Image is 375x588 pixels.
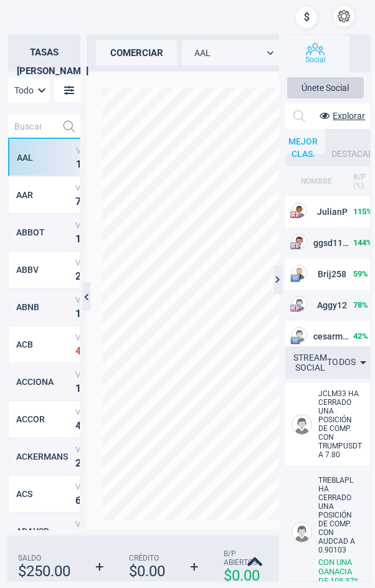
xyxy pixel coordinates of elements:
[8,139,80,554] div: grid
[281,129,325,154] div: MEJOR CLAS.
[75,369,125,379] span: Venta
[281,321,352,352] td: cesarmilan420
[8,78,49,103] div: Todo
[290,305,300,311] img: GB flag
[75,195,81,207] strong: 7
[129,554,165,562] span: Crédito
[75,295,125,304] span: Venta
[224,567,260,584] strong: $ 0.00
[16,489,72,499] div: ACS
[75,220,125,229] span: Venta
[310,107,365,125] button: Explorar
[318,389,362,459] span: Jclm33 HA CERRADO UNA POSICIÓN DE COMP. CON TRUMPUSDT A 7.80
[16,414,72,424] div: ACCOR
[333,111,365,121] span: Explorar
[95,558,104,576] strong: +
[16,452,72,462] div: ACKERMANS
[16,227,72,237] div: ABBOT
[305,55,326,64] span: Social
[76,145,126,154] span: Venta
[75,183,125,192] span: Venta
[16,377,72,387] div: ACCIONA
[75,494,81,506] strong: 6
[281,35,349,72] button: Social
[318,557,360,586] div: Con una ganacia de 108.37 %
[325,141,369,166] div: DESTACADO
[290,211,300,218] img: US flag
[281,258,352,290] td: Brij258
[18,554,70,562] span: Saldo
[353,269,368,278] strong: 59 %
[281,290,352,321] td: Aggy12
[76,158,82,169] strong: 1
[224,549,260,567] span: B/P Abiertos
[281,196,352,227] td: JulianP
[287,77,363,98] button: Únete Social
[9,6,77,74] img: sirix
[16,526,72,536] div: ADAUSD
[75,382,81,394] strong: 1
[301,83,349,93] span: Únete Social
[75,407,125,416] span: Venta
[75,444,125,453] span: Venta
[16,190,72,200] div: AAR
[293,353,327,372] div: STREAM SOCIAL
[290,242,300,249] img: US flag
[16,302,72,312] div: ABNB
[353,238,373,247] strong: 144 %
[75,419,81,431] strong: 4
[75,232,81,244] strong: 1
[16,265,72,275] div: ABBV
[353,300,368,310] strong: 78 %
[8,34,80,72] h2: Tasas [PERSON_NAME]
[75,270,81,282] strong: 2
[75,519,125,528] span: Venta
[281,227,352,258] td: ggsd1111
[327,353,371,372] div: Todos
[190,558,199,576] strong: +
[75,257,125,267] span: Venta
[75,481,125,491] span: Venta
[353,331,368,341] strong: 42 %
[353,207,373,216] strong: 115 %
[352,166,374,196] th: B/P (%)
[75,457,81,468] strong: 2
[16,339,72,349] div: ACB
[290,336,300,346] img: EU flag
[18,562,70,580] strong: $ 250.00
[281,166,352,196] th: NOMBRE
[8,115,57,139] input: Buscar
[182,40,282,65] div: AAL
[129,562,165,580] strong: $ 0.00
[75,344,81,356] strong: 4
[318,476,355,554] span: TreblaPL HA CERRADO UNA POSICIÓN DE COMP. CON AUDCAD A 0.90103
[290,273,300,283] img: EU flag
[17,153,73,163] div: AAL
[96,40,177,65] div: comerciar
[75,332,125,341] span: Venta
[75,307,81,319] strong: 1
